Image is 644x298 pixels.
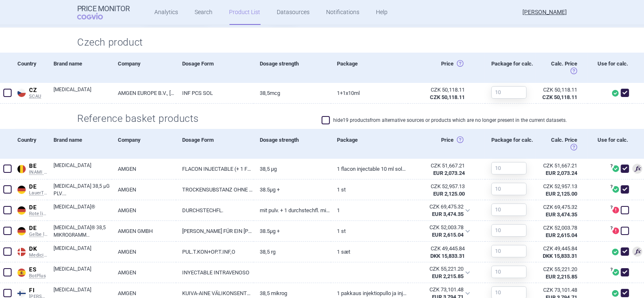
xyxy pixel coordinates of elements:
div: CZK 52,003.78EUR 2,615.04 [408,221,475,242]
div: CZK 55,221.20 [414,265,463,273]
a: PUL.T.KON+OP.T.INF,O [176,242,253,262]
strong: DKK 15,833.31 [543,253,577,259]
a: AMGEN [112,262,176,283]
div: CZK 52,957.13 [542,183,577,190]
strong: EUR 3,474.35 [432,211,463,217]
abbr: SP-CAU-010 Německo hrazené LP na recept [414,203,463,218]
a: DEDELauerTaxe CGM [15,182,47,196]
strong: EUR 2,125.00 [546,191,577,197]
div: Dosage strength [254,53,331,82]
div: Price [408,53,485,82]
a: 1 flacon injectable 10 mL solvant pour solution pour perfusion, 38,5 µg [331,159,408,179]
strong: EUR 2,615.04 [432,232,463,238]
a: CZK 52,003.78EUR 2,615.04 [536,221,588,242]
div: Company [112,53,176,82]
div: CZK 69,475.32EUR 3,474.35 [408,200,475,221]
img: Czech Republic [17,89,26,97]
div: Brand name [47,129,112,159]
div: CZK 51,667.21 [542,162,577,170]
a: 38.5µg + [254,221,331,241]
span: Gelbe liste [29,232,47,237]
img: Belgium [17,165,26,173]
h2: Czech product [77,36,567,49]
a: AMGEN GMBH [112,221,176,241]
input: 10 [491,204,527,216]
span: ? [609,226,614,231]
a: 38,5 µg [254,159,331,179]
a: mit Pulv. + 1 Durchstechfl. mit Lsg. (Stabilisator) [254,200,331,220]
strong: EUR 2,073.24 [433,170,465,176]
input: 10 [491,245,527,257]
span: DK [29,245,47,253]
a: CZK 69,475.32EUR 3,474.35 [536,200,588,222]
span: Lowest price [632,247,642,257]
strong: EUR 2,125.00 [433,191,465,197]
span: CZ [29,87,47,94]
label: hide 19 products from alternative sources or products which are no longer present in the current ... [322,116,567,124]
input: 10 [491,162,527,174]
div: CZK 69,475.32 [414,203,463,211]
div: Package for calc. [485,129,536,159]
a: CZCZSCAU [15,85,47,99]
div: CZK 69,475.32 [542,204,577,211]
input: 10 [491,183,527,195]
div: CZK 73,101.48 [542,286,577,294]
strong: Price Monitor [77,5,130,13]
img: Finland [17,289,26,298]
span: LauerTaxe CGM [29,190,47,196]
div: Dosage Form [176,129,253,159]
a: 1 ST [331,221,408,241]
a: [MEDICAL_DATA]® [54,203,112,218]
div: Company [112,129,176,159]
abbr: Česko ex-factory [414,86,465,101]
a: AMGEN [112,159,176,179]
span: DE [29,183,47,191]
div: Package [331,129,408,159]
strong: DKK 15,833.31 [430,253,465,259]
a: 38,5MCG [254,83,331,103]
span: COGVIO [77,13,115,19]
div: Calc. Price [536,53,588,82]
a: 1 [331,200,408,220]
a: [MEDICAL_DATA] [54,86,112,101]
abbr: SP-CAU-010 Belgie hrazené LP [414,162,465,177]
a: CZK 51,667.21EUR 2,073.24 [536,159,588,180]
div: CZK 49,445.84 [542,245,577,252]
span: INAMI RPS [29,170,47,175]
a: Price MonitorCOGVIO [77,5,130,20]
a: 38.5µg + [254,179,331,200]
div: Country [15,129,47,159]
a: 1+1X10ML [331,83,408,103]
img: Germany [17,186,26,194]
div: Use for calc. [588,53,632,82]
abbr: SP-CAU-010 Dánsko [414,245,465,260]
span: ? [609,205,614,210]
span: DE [29,204,47,211]
a: CZK 49,445.84DKK 15,833.31 [536,242,588,263]
a: CZK 52,957.13EUR 2,125.00 [536,179,588,201]
a: DKDKMedicinpriser [15,244,47,258]
span: BE [29,162,47,170]
img: Denmark [17,248,26,256]
a: AMGEN [112,200,176,220]
div: CZK 52,957.13 [414,183,465,190]
div: Use for calc. [588,129,632,159]
div: Package for calc. [485,53,536,82]
div: CZK 73,101.48 [414,286,463,293]
div: Dosage Form [176,53,253,82]
div: CZK 55,221.20EUR 2,215.85 [408,262,475,283]
img: Spain [17,269,26,277]
input: 10 [491,266,527,278]
strong: EUR 2,073.24 [546,170,577,176]
a: 1 St [331,179,408,200]
span: BotPlus [29,273,47,279]
div: Country [15,53,47,82]
strong: EUR 2,615.04 [546,232,577,238]
div: Brand name [47,53,112,82]
div: CZK 50,118.11 [542,86,577,94]
a: [MEDICAL_DATA] [54,245,112,259]
a: AMGEN EUROPE B.V., [GEOGRAPHIC_DATA] [112,83,176,103]
span: 3rd lowest price [632,164,642,174]
a: [MEDICAL_DATA]® 38,5 MIKROGRAMM [PERSON_NAME] ZUR HERSTELLUNG EINES KONZENTRATS UND LÖSUNG ZUR HE... [54,224,112,239]
div: CZK 55,221.20 [542,266,577,273]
